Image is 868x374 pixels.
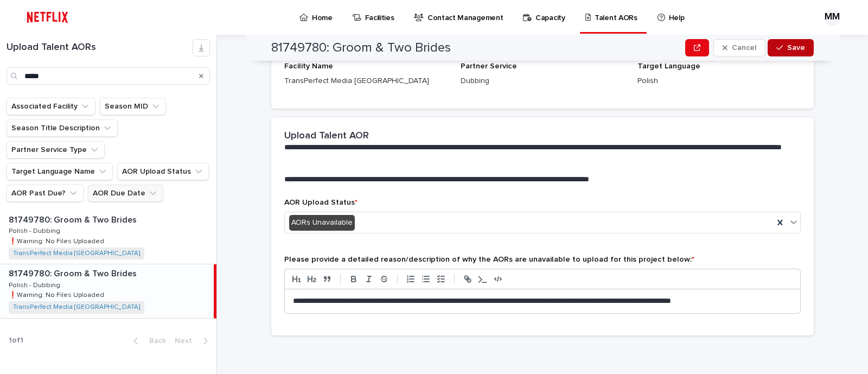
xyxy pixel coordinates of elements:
span: Back [143,337,166,345]
button: Target Language Name [7,163,113,180]
button: Back [125,336,170,346]
a: TransPerfect Media [GEOGRAPHIC_DATA] [13,303,140,311]
h1: Upload Talent AORs [7,42,193,54]
img: ifQbXi3ZQGMSEF7WDB7W [22,7,73,28]
button: Season Title Description [7,119,118,137]
p: 81749780: Groom & Two Brides [9,267,139,279]
h2: 81749780: Groom & Two Brides [271,40,451,56]
p: ❗️Warning: No Files Uploaded [9,289,106,299]
button: Next [170,336,216,346]
p: TransPerfect Media [GEOGRAPHIC_DATA] [284,75,448,87]
span: Next [175,337,199,345]
input: Search [7,67,210,85]
p: Polish [637,75,801,87]
div: MM [824,9,841,26]
span: AOR Upload Status [284,199,358,206]
span: Save [787,44,805,52]
button: Cancel [713,39,765,56]
span: Target Language [637,62,700,70]
button: AOR Upload Status [117,163,209,180]
a: TransPerfect Media [GEOGRAPHIC_DATA] [13,250,140,257]
p: Polish - Dubbing [9,225,62,235]
div: AORs Unavailable [289,215,355,231]
button: Season MID [100,98,166,115]
span: Partner Service [461,62,517,70]
button: AOR Past Due? [7,185,84,202]
span: Please provide a detailed reason/description of why the AORs are unavailable to upload for this p... [284,256,694,263]
p: Dubbing [461,75,624,87]
button: Associated Facility [7,98,95,115]
span: Cancel [732,44,756,52]
p: 81749780: Groom & Two Brides [9,213,139,225]
p: ❗️Warning: No Files Uploaded [9,236,106,245]
span: Facility Name [284,62,333,70]
h2: Upload Talent AOR [284,130,369,142]
p: Polish - Dubbing [9,280,62,289]
button: Save [768,39,814,56]
button: Partner Service Type [7,141,105,159]
button: AOR Due Date [88,185,163,202]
